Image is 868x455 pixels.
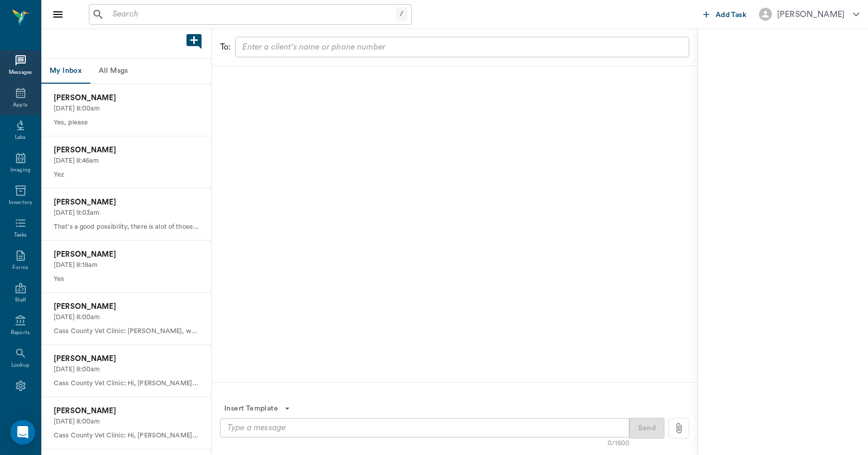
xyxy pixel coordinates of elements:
[220,41,231,53] div: To:
[699,5,751,24] button: Add Task
[54,431,199,441] p: Cass County Vet Clinic: Hi, [PERSON_NAME] Midnight is due for the following treatments: - Once A ...
[54,260,199,270] p: [DATE] 8:18am
[54,249,199,260] p: [PERSON_NAME]
[48,4,68,25] button: Close drawer
[15,134,26,142] div: Labs
[54,365,199,374] p: [DATE] 8:00am
[54,145,199,156] p: [PERSON_NAME]
[11,329,30,337] div: Reports
[238,40,685,54] input: Enter a client’s name or phone number
[777,8,845,21] div: [PERSON_NAME]
[751,5,867,24] button: [PERSON_NAME]
[9,199,32,207] div: Inventory
[10,166,30,174] div: Imaging
[54,92,199,104] p: [PERSON_NAME]
[54,417,199,427] p: [DATE] 8:00am
[54,312,199,322] p: [DATE] 8:00am
[12,264,28,272] div: Forms
[54,197,199,208] p: [PERSON_NAME]
[14,231,27,239] div: Tasks
[13,101,27,109] div: Appts
[10,420,35,445] div: Open Intercom Messenger
[54,301,199,312] p: [PERSON_NAME]
[41,59,211,84] div: Message tabs
[109,7,396,22] input: Search
[11,362,29,369] div: Lookup
[54,274,199,284] p: Yes
[54,353,199,365] p: [PERSON_NAME]
[54,222,199,232] p: That's a good possibility, there is alot of those around here. Thank you for getting those result...
[15,296,26,304] div: Staff
[54,208,199,218] p: [DATE] 9:03am
[54,405,199,417] p: [PERSON_NAME]
[54,170,199,180] p: Yez
[54,104,199,114] p: [DATE] 8:00am
[54,379,199,388] p: Cass County Vet Clinic: Hi, [PERSON_NAME] Neighbor Dog is due for the following treatments: - Bra...
[54,326,199,336] p: Cass County Vet Clinic: [PERSON_NAME], we look forward to seeing you and Racer [DATE][DATE] 04:30...
[608,438,629,448] div: 0/1600
[41,59,90,84] button: My Inbox
[220,399,295,418] button: Insert Template
[90,59,136,84] button: All Msgs
[396,7,407,21] div: /
[54,156,199,166] p: [DATE] 8:46am
[54,118,199,128] p: Yes, please
[9,69,33,76] div: Messages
